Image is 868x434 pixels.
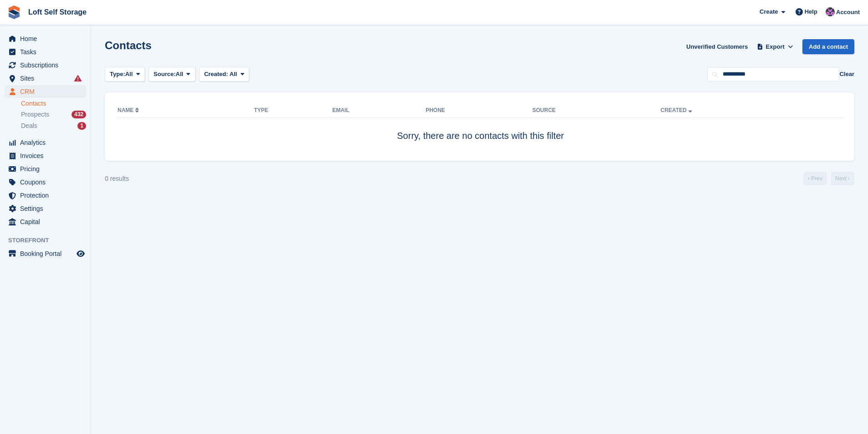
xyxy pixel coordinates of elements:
[20,72,75,85] span: Sites
[766,42,785,51] span: Export
[20,215,75,228] span: Capital
[5,163,86,175] a: menu
[154,70,175,79] span: Source:
[21,110,49,119] span: Prospects
[532,103,661,118] th: Source
[755,39,795,54] button: Export
[204,71,228,77] span: Created:
[5,59,86,71] a: menu
[5,176,86,189] a: menu
[230,71,237,77] span: All
[801,172,856,185] nav: Page
[199,67,249,82] button: Created: All
[831,172,854,185] a: Next
[805,7,817,16] span: Help
[20,46,75,58] span: Tasks
[803,172,827,185] a: Previous
[21,121,86,131] a: Deals 1
[839,70,854,79] button: Clear
[118,107,141,113] a: Name
[826,7,835,16] img: Amy Wright
[20,149,75,162] span: Invoices
[21,99,86,108] a: Contacts
[802,39,854,54] a: Add a contact
[5,202,86,215] a: menu
[760,7,778,16] span: Create
[110,70,125,79] span: Type:
[836,8,860,17] span: Account
[332,103,426,118] th: Email
[72,111,86,118] div: 432
[20,136,75,149] span: Analytics
[20,59,75,71] span: Subscriptions
[125,70,133,79] span: All
[5,32,86,45] a: menu
[5,85,86,98] a: menu
[105,67,145,82] button: Type: All
[683,39,751,54] a: Unverified Customers
[5,72,86,85] a: menu
[21,110,86,119] a: Prospects 432
[5,215,86,228] a: menu
[20,202,75,215] span: Settings
[20,189,75,202] span: Protection
[20,32,75,45] span: Home
[5,149,86,162] a: menu
[149,67,195,82] button: Source: All
[5,46,86,58] a: menu
[176,70,184,79] span: All
[20,85,75,98] span: CRM
[75,248,86,259] a: Preview store
[25,5,90,20] a: Loft Self Storage
[21,122,37,130] span: Deals
[20,247,75,260] span: Booking Portal
[7,5,21,19] img: stora-icon-8386f47178a22dfd0bd8f6a31ec36ba5ce8667c1dd55bd0f319d3a0aa187defe.svg
[5,189,86,202] a: menu
[20,163,75,175] span: Pricing
[5,136,86,149] a: menu
[8,236,91,245] span: Storefront
[5,247,86,260] a: menu
[426,103,532,118] th: Phone
[20,176,75,189] span: Coupons
[254,103,333,118] th: Type
[74,75,82,82] i: Smart entry sync failures have occurred
[77,122,86,130] div: 1
[105,174,129,184] div: 0 results
[661,107,694,113] a: Created
[105,39,152,51] h1: Contacts
[397,131,564,141] span: Sorry, there are no contacts with this filter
